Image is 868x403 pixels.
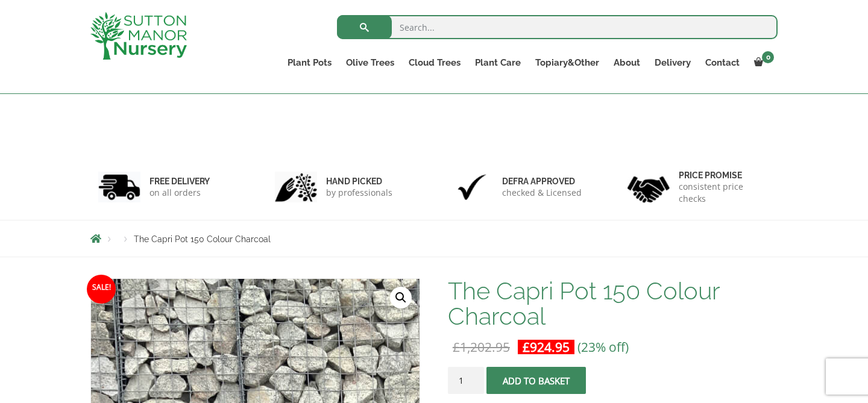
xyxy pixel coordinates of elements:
a: View full-screen image gallery [390,287,412,308]
nav: Breadcrumbs [90,234,778,243]
a: Topiary&Other [528,54,606,71]
span: £ [453,339,460,355]
a: Cloud Trees [401,54,468,71]
span: (23% off) [577,339,629,355]
h6: Price promise [679,170,770,181]
button: Add to basket [486,367,586,394]
img: logo [90,12,187,60]
h6: FREE DELIVERY [149,176,210,187]
a: Contact [698,54,747,71]
img: 1.jpg [98,172,140,202]
img: 3.jpg [451,172,493,202]
a: About [606,54,647,71]
a: Delivery [647,54,698,71]
a: Olive Trees [339,54,401,71]
p: on all orders [149,187,210,199]
span: Sale! [87,275,116,304]
span: £ [523,339,530,355]
img: 2.jpg [275,172,317,202]
a: Plant Pots [280,54,339,71]
p: consistent price checks [679,181,770,205]
h1: The Capri Pot 150 Colour Charcoal [448,278,778,329]
a: Plant Care [468,54,528,71]
bdi: 924.95 [523,339,570,355]
input: Product quantity [448,367,484,394]
span: The Capri Pot 150 Colour Charcoal [134,234,271,244]
h6: Defra approved [502,176,582,187]
a: 0 [747,54,778,71]
p: checked & Licensed [502,187,582,199]
h6: hand picked [326,176,392,187]
span: 0 [762,51,774,63]
input: Search... [337,15,778,39]
img: 4.jpg [627,169,670,205]
bdi: 1,202.95 [453,339,510,355]
p: by professionals [326,187,392,199]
